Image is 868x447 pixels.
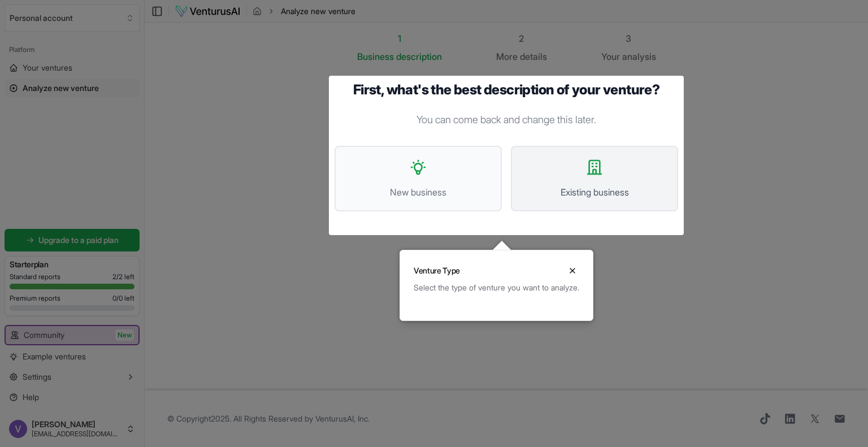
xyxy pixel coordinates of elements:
a: CommunityNew [6,326,138,344]
span: Standard reports [10,272,60,281]
div: Select the type of venture you want to analyze. [414,282,579,293]
span: New [115,329,134,341]
button: New business [335,146,502,211]
span: More [496,50,518,63]
a: Example ventures [5,348,140,366]
span: [EMAIL_ADDRESS][DOMAIN_NAME] [32,429,121,439]
span: Analyze new venture [281,6,355,17]
span: 2 / 2 left [112,272,134,281]
button: Select an organization [5,5,140,32]
button: Close [566,264,579,277]
button: Existing business [511,146,678,211]
div: 2 [496,32,547,45]
span: Community [24,329,64,341]
a: Upgrade to a paid plan [5,229,140,251]
span: 0 / 0 left [112,294,134,303]
span: Help [23,392,39,403]
img: logo [175,5,241,18]
a: Analyze new venture [5,79,140,97]
span: Your [601,50,620,63]
h1: First, what's the best description of your venture? [335,81,678,98]
div: 1 [357,32,442,45]
h3: Starter plan [10,259,134,270]
nav: breadcrumb [253,6,355,17]
div: 3 [601,32,656,45]
span: [PERSON_NAME] [32,419,121,429]
span: Existing business [523,185,666,199]
span: Upgrade to a paid plan [38,235,119,246]
a: Your ventures [5,59,140,77]
span: Premium reports [10,294,60,303]
span: Your ventures [23,62,72,73]
h3: Venture Type [414,265,460,276]
span: Business [357,50,394,63]
span: description [396,51,442,62]
a: VenturusAI, Inc [315,414,368,423]
span: Example ventures [23,351,86,362]
img: ACg8ocJSykua7HcGG2tsbM-0d8kSFAyuKdXrlMSWyDzo4sqdifVDeA=s96-c [9,420,27,438]
p: You can come back and change this later. [335,112,678,128]
div: Platform [5,41,140,59]
span: © Copyright 2025 . All Rights Reserved by . [167,413,370,424]
span: details [520,51,547,62]
a: Help [5,388,140,406]
span: Settings [23,371,51,383]
span: Analyze new venture [23,83,99,94]
span: analysis [622,51,656,62]
button: Settings [5,368,140,386]
span: New business [347,185,489,199]
button: [PERSON_NAME][EMAIL_ADDRESS][DOMAIN_NAME] [5,415,140,442]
